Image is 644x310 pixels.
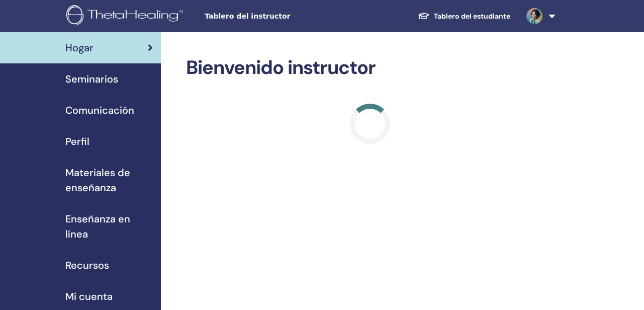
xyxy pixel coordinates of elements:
[205,11,355,22] span: Tablero del instructor
[186,56,554,80] h2: Bienvenido instructor
[66,5,187,28] img: logo.png
[526,8,542,24] img: default.jpg
[65,71,118,87] span: Seminarios
[410,7,518,26] a: Tablero del estudiante
[65,289,113,304] span: Mi cuenta
[65,103,134,118] span: Comunicación
[65,165,153,195] span: Materiales de enseñanza
[65,211,153,242] span: Enseñanza en línea
[65,40,94,55] span: Hogar
[65,134,89,149] span: Perfil
[418,12,430,20] img: graduation-cap-white.svg
[65,258,109,273] span: Recursos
